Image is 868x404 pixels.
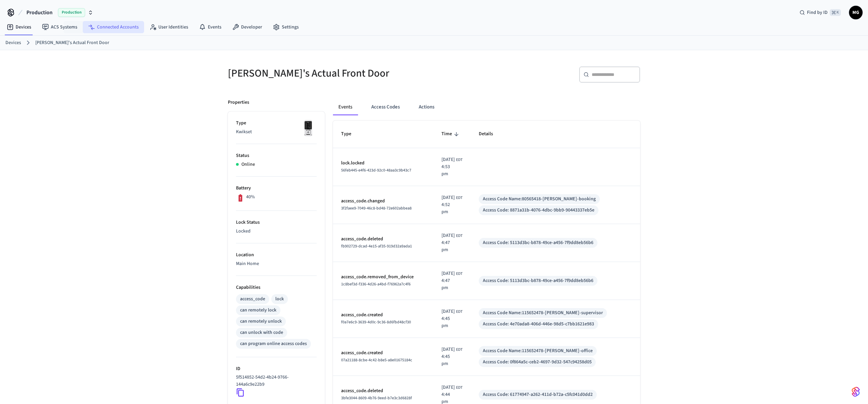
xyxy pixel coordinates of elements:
button: MG [849,6,863,19]
span: ⌘ K [830,9,841,16]
span: Production [26,8,53,17]
div: Access Code Name: 115652478-[PERSON_NAME]-office [483,347,593,355]
div: America/New_York [441,156,462,178]
p: ID [236,365,317,372]
span: Production [58,8,85,17]
p: access_code.deleted [341,236,425,243]
button: Events [333,99,358,115]
p: Online [241,161,255,168]
div: can remotely unlock [240,318,282,325]
p: access_code.deleted [341,387,425,395]
span: [DATE] 4:52 pm [441,194,455,216]
p: Type [236,120,317,127]
p: Status [236,152,317,159]
p: Capabilities [236,284,317,291]
a: Events [194,21,227,33]
a: User Identities [144,21,194,33]
p: Locked [236,228,317,235]
p: Lock Status [236,219,317,226]
div: Access Code Name: 115652478-[PERSON_NAME]-supervisor [483,309,603,317]
span: [DATE] 4:45 pm [441,308,455,329]
span: [DATE] 4:47 pm [441,232,455,254]
a: ACS Systems [37,21,83,33]
a: Settings [268,21,304,33]
div: Access Code: 61774947-a262-411d-b72a-c5fc041d0dd2 [483,391,593,398]
span: [DATE] 4:45 pm [441,346,455,367]
div: can program online access codes [240,340,307,347]
span: Time [441,129,461,139]
p: Kwikset [236,128,317,136]
span: 1c8bef3d-f336-4d26-a4bd-f76962a7c4f6 [341,281,411,287]
img: Kwikset Halo Touchscreen Wifi Enabled Smart Lock, Polished Chrome, Front [300,120,317,137]
span: fb902729-dcad-4e15-af35-919d32a9ada1 [341,243,412,249]
p: 40% [246,194,255,201]
div: lock [275,296,284,303]
span: EDT [456,385,462,391]
div: America/New_York [441,194,462,216]
div: can remotely lock [240,307,276,314]
p: Properties [228,99,249,106]
span: EDT [456,271,462,277]
p: lock.locked [341,160,425,167]
h5: [PERSON_NAME]'s Actual Front Door [228,66,430,80]
div: can unlock with code [240,329,283,336]
div: Access Code: 5113d3bc-b878-49ce-a456-7f9dd8eb56b6 [483,277,593,284]
button: Actions [413,99,440,115]
span: EDT [456,233,462,239]
span: EDT [456,309,462,315]
div: America/New_York [441,308,462,329]
span: Details [479,129,502,139]
span: [DATE] 4:53 pm [441,156,455,178]
div: America/New_York [441,232,462,254]
a: Developer [227,21,268,33]
div: access_code [240,296,265,303]
div: America/New_York [441,346,462,367]
div: Access Code: 8871a31b-4076-4dbc-9bb9-90443337eb5e [483,207,594,214]
p: access_code.changed [341,198,425,205]
p: access_code.created [341,349,425,357]
a: Devices [1,21,37,33]
p: Battery [236,185,317,192]
button: Access Codes [366,99,405,115]
a: Devices [5,39,21,46]
span: [DATE] 4:47 pm [441,270,455,291]
div: America/New_York [441,270,462,291]
span: EDT [456,157,462,163]
p: access_code.removed_from_device [341,274,425,281]
span: 3bfe3044-8609-4b76-9eed-b7e3c3d6828f [341,395,412,401]
span: f0a7e6c9-3639-4d0c-9c36-8d6fbd48cf30 [341,319,411,325]
p: Main Home [236,260,317,267]
img: SeamLogoGradient.69752ec5.svg [852,386,860,397]
div: Find by ID⌘ K [794,6,846,19]
span: EDT [456,347,462,353]
div: Access Code: 4e70ada8-406d-446e-98d5-c7bb1621e983 [483,321,594,328]
a: Connected Accounts [83,21,144,33]
p: access_code.created [341,311,425,319]
span: 3f2faee9-7049-46c8-bd48-72e602abbea8 [341,205,412,211]
a: [PERSON_NAME]'s Actual Front Door [35,39,109,46]
div: ant example [333,99,640,115]
span: Type [341,129,360,139]
span: EDT [456,195,462,201]
div: Access Code: 0f864a5c-ceb2-4697-9d32-547c94258d05 [483,359,592,366]
div: Access Code: 5113d3bc-b878-49ce-a456-7f9dd8eb56b6 [483,239,593,246]
span: MG [850,6,862,19]
span: 07a21188-8cbe-4c42-b8e5-a8e01675184c [341,357,412,363]
span: Find by ID [807,9,828,16]
div: Access Code Name: 80565418-[PERSON_NAME]-booking [483,196,596,203]
p: 5f514852-54d2-4b24-9766-144a6c9e22b9 [236,374,314,388]
p: Location [236,251,317,259]
span: 56feb445-e4f6-423d-92c0-48aa3c9b43c7 [341,167,411,173]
